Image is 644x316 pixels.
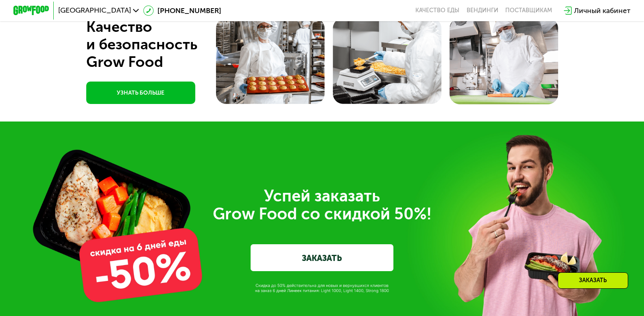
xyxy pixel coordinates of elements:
a: [PHONE_NUMBER] [143,5,221,16]
div: Качество и безопасность Grow Food [86,18,227,71]
a: УЗНАТЬ БОЛЬШЕ [86,82,195,104]
div: поставщикам [505,7,552,14]
div: Заказать [558,272,628,289]
a: ЗАКАЗАТЬ [251,244,394,271]
a: Качество еды [415,7,459,14]
div: Успей заказать Grow Food со скидкой 50%! [72,187,572,223]
a: Вендинги [467,7,498,14]
span: [GEOGRAPHIC_DATA] [58,7,131,14]
div: Личный кабинет [574,5,631,16]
